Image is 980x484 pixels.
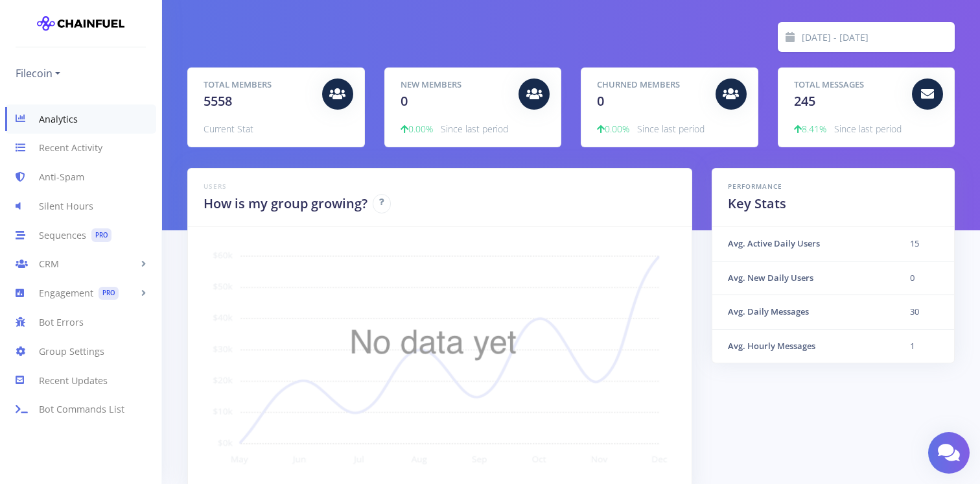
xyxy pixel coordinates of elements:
[441,123,508,135] span: Since last period
[204,182,676,191] h6: Users
[712,295,894,330] th: Avg. Daily Messages
[5,104,156,134] a: Analytics
[204,243,676,478] img: users-empty-state.png
[794,79,903,91] h5: Total Messages
[834,123,902,135] span: Since last period
[728,194,939,213] h2: Key Stats
[401,92,408,110] span: 0
[894,329,954,363] td: 1
[794,123,826,135] span: 8.41%
[712,261,894,295] th: Avg. New Daily Users
[894,261,954,295] td: 0
[204,92,232,110] span: 5558
[204,194,367,213] h2: How is my group growing?
[204,79,312,91] h5: Total Members
[204,123,253,135] span: Current Stat
[728,182,939,191] h6: Performance
[37,10,124,36] img: chainfuel-logo
[894,227,954,261] td: 15
[597,79,706,91] h5: Churned Members
[637,123,705,135] span: Since last period
[597,92,604,110] span: 0
[91,228,111,242] span: PRO
[712,227,894,261] th: Avg. Active Daily Users
[894,295,954,330] td: 30
[712,329,894,363] th: Avg. Hourly Messages
[794,92,815,110] span: 245
[401,79,509,91] h5: New Members
[16,63,60,84] a: Filecoin
[401,123,433,135] span: 0.00%
[597,123,629,135] span: 0.00%
[99,287,119,300] span: PRO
